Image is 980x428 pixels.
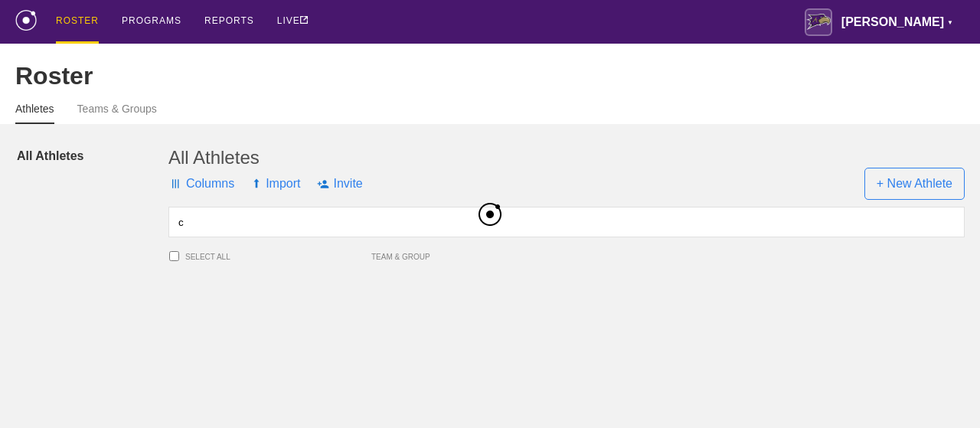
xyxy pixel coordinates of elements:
[15,103,54,124] a: Athletes
[903,354,980,428] iframe: Chat Widget
[15,10,37,31] img: logo
[864,168,965,200] span: + New Athlete
[17,147,168,165] a: All Athletes
[168,161,234,207] span: Columns
[168,207,965,237] input: Search by name...
[251,161,300,207] span: Import
[185,253,371,261] span: SELECT ALL
[479,202,501,225] img: black_logo.png
[15,62,965,90] div: Roster
[168,147,965,168] div: All Athletes
[371,253,602,261] span: TEAM & GROUP
[805,8,832,36] img: Avila
[317,161,362,207] span: Invite
[947,17,953,29] div: ▼
[77,103,157,123] a: Teams & Groups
